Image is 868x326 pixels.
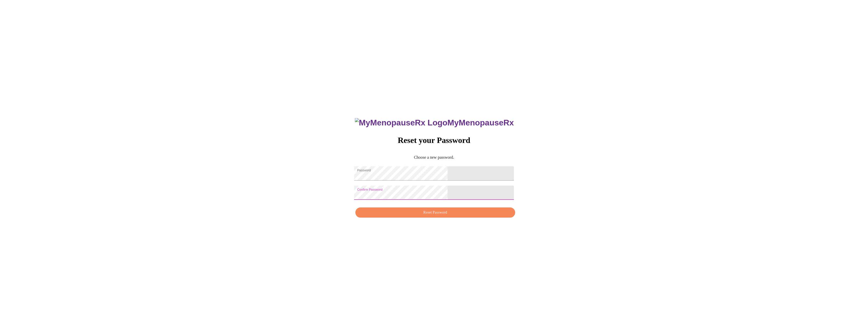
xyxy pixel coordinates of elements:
h3: MyMenopauseRx [355,118,514,127]
p: Choose a new password. [354,155,514,160]
h3: Reset your Password [354,136,514,145]
button: Reset Password [355,207,515,218]
span: Reset Password [361,209,509,216]
img: MyMenopauseRx Logo [355,118,447,127]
